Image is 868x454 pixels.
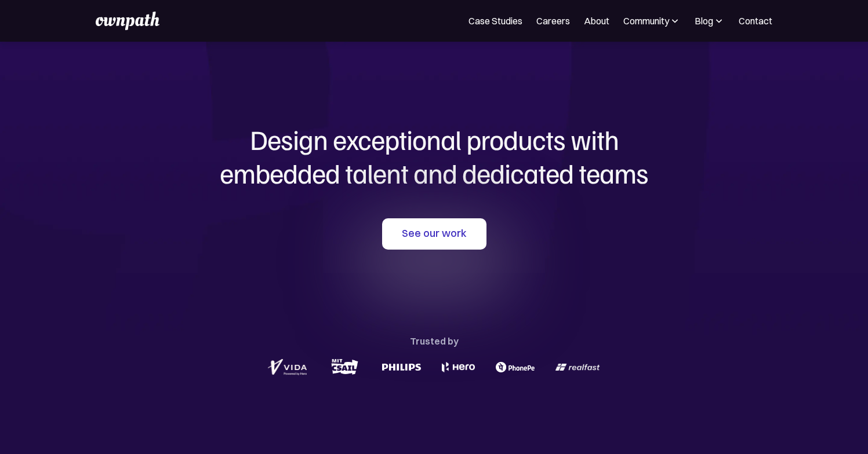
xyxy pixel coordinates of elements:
a: See our work [382,218,486,250]
a: Careers [536,14,570,28]
a: Case Studies [468,14,522,28]
div: Blog [695,14,725,28]
div: Trusted by [410,333,459,349]
div: Community [623,14,681,28]
a: About [584,14,609,28]
a: Contact [739,14,772,28]
div: Community [623,14,669,28]
h1: Design exceptional products with embedded talent and dedicated teams [156,123,713,189]
div: Blog [695,14,713,28]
